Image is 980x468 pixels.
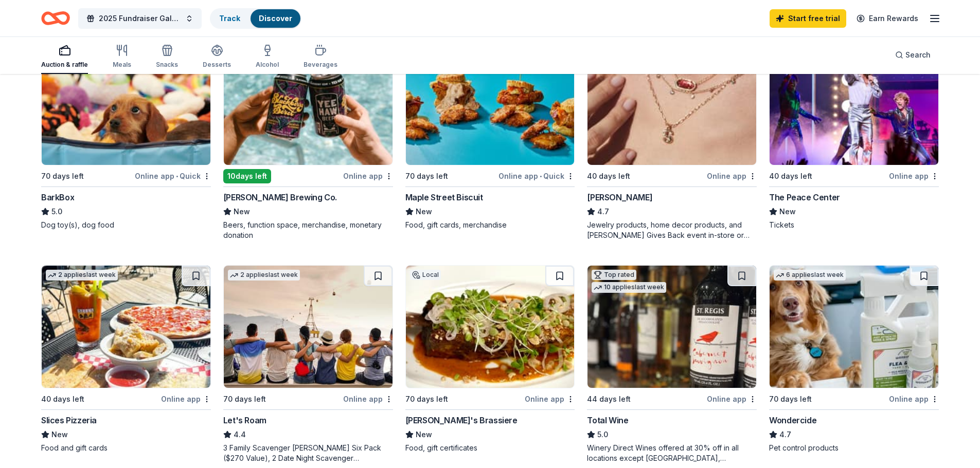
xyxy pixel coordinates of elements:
div: BarkBox [41,191,74,203]
a: Track [219,14,240,23]
a: Image for Maple Street Biscuit3 applieslast week70 days leftOnline app•QuickMaple Street BiscuitN... [405,42,575,230]
div: Slices Pizzeria [41,414,97,426]
button: Beverages [304,40,337,74]
div: Online app [161,392,211,405]
div: Online app [343,170,393,182]
div: 70 days left [405,170,448,182]
span: New [779,205,796,218]
div: Food, gift certificates [405,443,575,453]
div: Online app [707,392,757,405]
div: 70 days left [223,393,266,405]
button: TrackDiscover [210,8,301,29]
div: 70 days left [769,393,812,405]
div: 10 days left [223,169,271,183]
span: • [540,172,542,180]
div: Meals [113,61,131,69]
a: Image for Wondercide6 applieslast week70 days leftOnline appWondercide4.7Pet control products [769,265,939,453]
div: 70 days left [41,170,84,182]
div: [PERSON_NAME] [587,191,652,203]
div: 40 days left [587,170,630,182]
div: Total Wine [587,414,628,426]
span: • [176,172,178,180]
img: Image for BarkBox [42,43,210,165]
div: 2 applies last week [228,270,300,280]
a: Start free trial [770,9,846,28]
span: New [51,428,68,441]
div: Online app [889,392,939,405]
img: Image for Yee-Haw Brewing Co. [224,43,393,165]
div: Food and gift cards [41,443,211,453]
div: Snacks [156,61,178,69]
a: Image for Kendra ScottTop rated9 applieslast week40 days leftOnline app[PERSON_NAME]4.7Jewelry pr... [587,42,757,240]
div: Local [410,270,441,280]
div: Online app [525,392,575,405]
div: 3 Family Scavenger [PERSON_NAME] Six Pack ($270 Value), 2 Date Night Scavenger [PERSON_NAME] Two ... [223,443,393,463]
button: Alcohol [256,40,279,74]
div: 2 applies last week [46,270,118,280]
a: Image for Slices Pizzeria2 applieslast week40 days leftOnline appSlices PizzeriaNewFood and gift ... [41,265,211,453]
div: Top rated [592,270,636,280]
div: Beers, function space, merchandise, monetary donation [223,220,393,240]
div: Beverages [304,61,337,69]
div: [PERSON_NAME] Brewing Co. [223,191,337,203]
div: The Peace Center [769,191,840,203]
div: Online app [707,170,757,182]
div: Food, gift cards, merchandise [405,220,575,230]
span: 4.4 [234,428,246,441]
button: Auction & raffle [41,40,88,74]
a: Earn Rewards [850,9,924,28]
div: Maple Street Biscuit [405,191,483,203]
div: 10 applies last week [592,282,666,293]
span: New [416,205,432,218]
img: Image for Wondercide [770,266,938,388]
img: Image for Let's Roam [224,266,393,388]
div: Alcohol [256,61,279,69]
div: [PERSON_NAME]'s Brassiere [405,414,518,426]
div: Let's Roam [223,414,266,426]
div: Online app Quick [135,170,211,182]
a: Image for Yee-Haw Brewing Co.Local10days leftOnline app[PERSON_NAME] Brewing Co.NewBeers, functio... [223,42,393,240]
img: Image for Total Wine [587,266,756,388]
div: Dog toy(s), dog food [41,220,211,230]
button: 2025 Fundraiser Gala - Creating Legacy_Celebrating Family [78,8,202,29]
div: 40 days left [41,393,84,405]
img: Image for Maple Street Biscuit [406,43,575,165]
div: 44 days left [587,393,631,405]
div: Pet control products [769,443,939,453]
a: Image for The Peace CenterLocal40 days leftOnline appThe Peace CenterNewTickets [769,42,939,230]
a: Home [41,6,70,30]
div: Auction & raffle [41,61,88,69]
span: 5.0 [597,428,608,441]
a: Image for BarkBoxTop rated12 applieslast week70 days leftOnline app•QuickBarkBox5.0Dog toy(s), do... [41,42,211,230]
span: 5.0 [51,205,62,218]
div: Online app [889,170,939,182]
span: 2025 Fundraiser Gala - Creating Legacy_Celebrating Family [99,12,181,25]
button: Snacks [156,40,178,74]
img: Image for Stella's Brassiere [406,266,575,388]
div: Desserts [203,61,231,69]
div: Online app [343,392,393,405]
span: 4.7 [779,428,791,441]
span: 4.7 [597,205,609,218]
img: Image for Kendra Scott [587,43,756,165]
div: Online app Quick [498,170,575,182]
a: Discover [259,14,292,23]
div: Wondercide [769,414,816,426]
button: Search [887,45,939,65]
span: New [416,428,432,441]
img: Image for Slices Pizzeria [42,266,210,388]
img: Image for The Peace Center [770,43,938,165]
button: Meals [113,40,131,74]
div: 40 days left [769,170,812,182]
span: Search [905,49,931,61]
div: Jewelry products, home decor products, and [PERSON_NAME] Gives Back event in-store or online (or ... [587,220,757,240]
a: Image for Stella's BrassiereLocal70 days leftOnline app[PERSON_NAME]'s BrassiereNewFood, gift cer... [405,265,575,453]
div: 6 applies last week [774,270,846,280]
a: Image for Total WineTop rated10 applieslast week44 days leftOnline appTotal Wine5.0Winery Direct ... [587,265,757,463]
div: 70 days left [405,393,448,405]
button: Desserts [203,40,231,74]
div: Winery Direct Wines offered at 30% off in all locations except [GEOGRAPHIC_DATA], [GEOGRAPHIC_DAT... [587,443,757,463]
span: New [234,205,250,218]
div: Tickets [769,220,939,230]
a: Image for Let's Roam2 applieslast week70 days leftOnline appLet's Roam4.43 Family Scavenger [PERS... [223,265,393,463]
